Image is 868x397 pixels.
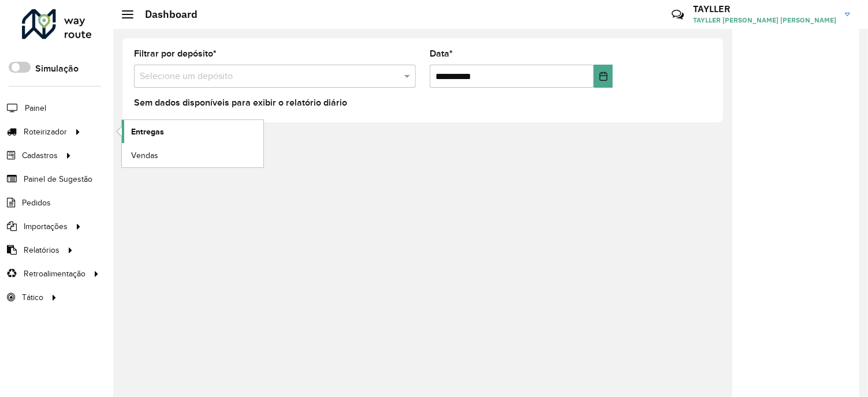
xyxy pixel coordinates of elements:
span: Cadastros [22,149,58,162]
span: Painel de Sugestão [24,173,92,185]
span: Importações [24,220,68,233]
h3: TAYLLER [693,3,836,14]
label: Filtrar por depósito [134,47,217,61]
a: Contato Rápido [665,2,690,27]
button: Choose Date [594,65,613,88]
span: Tático [22,291,43,304]
label: Simulação [35,62,79,76]
a: Vendas [122,144,263,167]
span: Relatórios [24,244,59,256]
span: Pedidos [22,197,51,209]
span: Entregas [131,126,164,138]
span: Vendas [131,149,158,162]
h2: Dashboard [133,8,198,21]
a: Entregas [122,120,263,143]
span: Painel [25,102,46,114]
span: Roteirizador [24,126,67,138]
span: Retroalimentação [24,268,85,280]
span: TAYLLER [PERSON_NAME] [PERSON_NAME] [693,15,836,25]
label: Data [430,47,453,61]
label: Sem dados disponíveis para exibir o relatório diário [134,96,347,110]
